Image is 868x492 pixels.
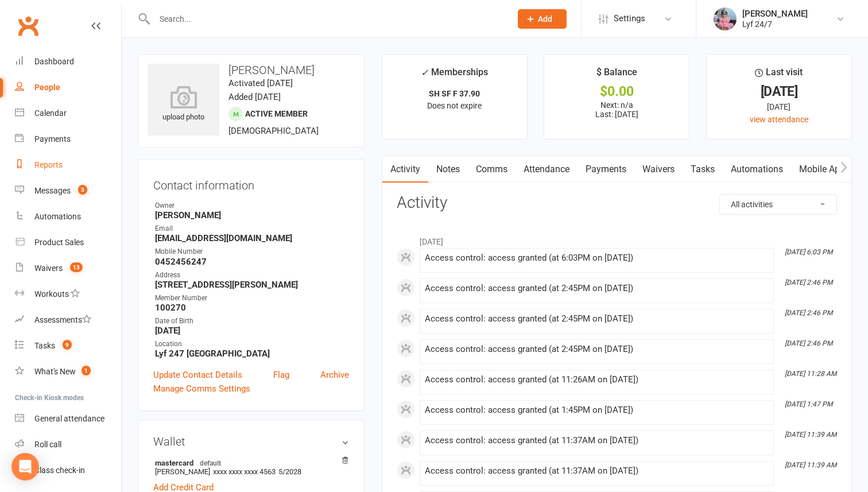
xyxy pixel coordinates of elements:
[155,339,349,350] div: Location
[82,366,91,375] span: 1
[755,65,803,86] div: Last visit
[153,368,242,382] a: Update Contact Details
[425,344,769,354] div: Access control: access granted (at 2:45PM on [DATE])
[153,435,349,448] h3: Wallet
[785,278,832,286] i: [DATE] 2:46 PM
[155,303,349,313] strong: 100270
[15,126,121,152] a: Payments
[785,309,832,317] i: [DATE] 2:46 PM
[14,11,42,40] a: Clubworx
[15,458,121,483] a: Class kiosk mode
[155,458,343,467] strong: mastercard
[785,431,836,439] i: [DATE] 11:39 AM
[245,109,308,118] span: Active member
[34,440,61,449] div: Roll call
[155,270,349,281] div: Address
[15,359,121,385] a: What's New1
[148,64,355,76] h3: [PERSON_NAME]
[278,467,301,476] span: 5/2028
[15,255,121,281] a: Waivers 13
[320,368,349,382] a: Archive
[155,210,349,220] strong: [PERSON_NAME]
[742,19,808,29] div: Lyf 24/7
[714,7,737,30] img: thumb_image1747747990.png
[34,212,81,221] div: Automations
[34,289,69,299] div: Workouts
[15,406,121,432] a: General attendance kiosk mode
[196,458,224,467] span: default
[723,156,791,183] a: Automations
[34,466,85,475] div: Class check-in
[155,293,349,304] div: Member Number
[717,86,841,98] div: [DATE]
[382,156,428,183] a: Activity
[34,186,71,195] div: Messages
[155,223,349,234] div: Email
[155,233,349,243] strong: [EMAIL_ADDRESS][DOMAIN_NAME]
[34,109,67,118] div: Calendar
[15,75,121,100] a: People
[228,92,281,102] time: Added [DATE]
[34,238,84,247] div: Product Sales
[148,86,219,123] div: upload photo
[155,280,349,290] strong: [STREET_ADDRESS][PERSON_NAME]
[634,156,683,183] a: Waivers
[468,156,516,183] a: Comms
[397,194,837,212] h3: Activity
[742,9,808,19] div: [PERSON_NAME]
[425,405,769,415] div: Access control: access granted (at 1:45PM on [DATE])
[155,257,349,267] strong: 0452456247
[15,432,121,458] a: Roll call
[427,101,482,110] span: Does not expire
[34,315,91,324] div: Assessments
[213,467,276,476] span: xxxx xxxx xxxx 4563
[34,83,60,92] div: People
[785,370,836,378] i: [DATE] 11:28 AM
[155,246,349,257] div: Mobile Number
[15,333,121,359] a: Tasks 9
[34,160,63,169] div: Reports
[785,248,832,256] i: [DATE] 6:03 PM
[785,461,836,469] i: [DATE] 11:39 AM
[717,100,841,113] div: [DATE]
[153,456,349,478] li: [PERSON_NAME]
[596,65,637,86] div: $ Balance
[421,67,428,78] i: ✓
[555,86,679,98] div: $0.00
[750,115,808,124] a: view attendance
[15,152,121,178] a: Reports
[155,316,349,327] div: Date of Birth
[555,100,679,119] p: Next: n/a Last: [DATE]
[578,156,634,183] a: Payments
[785,400,832,408] i: [DATE] 1:47 PM
[785,339,832,347] i: [DATE] 2:46 PM
[428,156,468,183] a: Notes
[425,436,769,445] div: Access control: access granted (at 11:37AM on [DATE])
[15,100,121,126] a: Calendar
[15,49,121,75] a: Dashboard
[78,185,87,195] span: 3
[15,307,121,333] a: Assessments
[421,65,488,86] div: Memberships
[34,134,71,144] div: Payments
[155,200,349,211] div: Owner
[791,156,853,183] a: Mobile App
[228,78,293,88] time: Activated [DATE]
[155,326,349,336] strong: [DATE]
[683,156,723,183] a: Tasks
[518,9,567,29] button: Add
[34,367,76,376] div: What's New
[425,466,769,476] div: Access control: access granted (at 11:37AM on [DATE])
[34,341,55,350] div: Tasks
[273,368,289,382] a: Flag
[429,89,480,98] strong: SH SF F 37.90
[516,156,578,183] a: Attendance
[425,284,769,293] div: Access control: access granted (at 2:45PM on [DATE])
[15,230,121,255] a: Product Sales
[425,314,769,324] div: Access control: access granted (at 2:45PM on [DATE])
[397,230,837,248] li: [DATE]
[11,453,39,481] div: Open Intercom Messenger
[425,253,769,263] div: Access control: access granted (at 6:03PM on [DATE])
[151,11,503,27] input: Search...
[155,348,349,359] strong: Lyf 247 [GEOGRAPHIC_DATA]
